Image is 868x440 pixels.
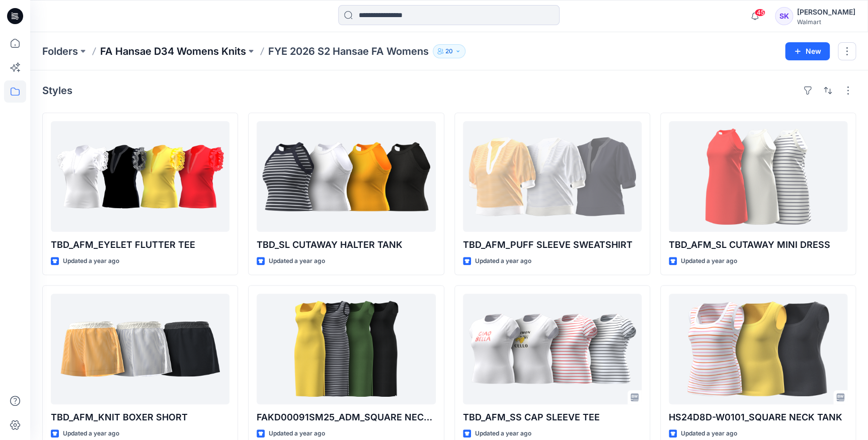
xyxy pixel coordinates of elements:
[257,238,435,252] p: TBD_SL CUTAWAY HALTER TANK
[257,410,435,424] p: FAKD00091SM25_ADM_SQUARE NECK TANK MIDI DRESS
[681,428,737,439] p: Updated a year ago
[475,428,531,439] p: Updated a year ago
[51,121,229,232] a: TBD_AFM_EYELET FLUTTER TEE
[475,256,531,267] p: Updated a year ago
[669,238,847,252] p: TBD_AFM_SL CUTAWAY MINI DRESS
[463,121,642,232] a: TBD_AFM_PUFF SLEEVE SWEATSHIRT
[269,428,325,439] p: Updated a year ago
[445,46,453,57] p: 20
[669,294,847,404] a: HS24D8D-W0101_SQUARE NECK TANK
[51,410,229,424] p: TBD_AFM_KNIT BOXER SHORT
[51,294,229,404] a: TBD_AFM_KNIT BOXER SHORT
[63,256,119,267] p: Updated a year ago
[754,9,765,17] span: 45
[51,238,229,252] p: TBD_AFM_EYELET FLUTTER TEE
[797,18,855,26] div: Walmart
[463,410,642,424] p: TBD_AFM_SS CAP SLEEVE TEE
[797,6,855,18] div: [PERSON_NAME]
[785,42,830,60] button: New
[269,256,325,267] p: Updated a year ago
[63,428,119,439] p: Updated a year ago
[257,294,435,404] a: FAKD00091SM25_ADM_SQUARE NECK TANK MIDI DRESS
[669,121,847,232] a: TBD_AFM_SL CUTAWAY MINI DRESS
[463,294,642,404] a: TBD_AFM_SS CAP SLEEVE TEE
[100,44,246,58] a: FA Hansae D34 Womens Knits
[775,7,793,25] div: SK
[463,238,642,252] p: TBD_AFM_PUFF SLEEVE SWEATSHIRT
[257,121,435,232] a: TBD_SL CUTAWAY HALTER TANK
[42,84,72,97] h4: Styles
[669,410,847,424] p: HS24D8D-W0101_SQUARE NECK TANK
[268,44,429,58] p: FYE 2026 S2 Hansae FA Womens
[681,256,737,267] p: Updated a year ago
[433,44,465,58] button: 20
[42,44,78,58] a: Folders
